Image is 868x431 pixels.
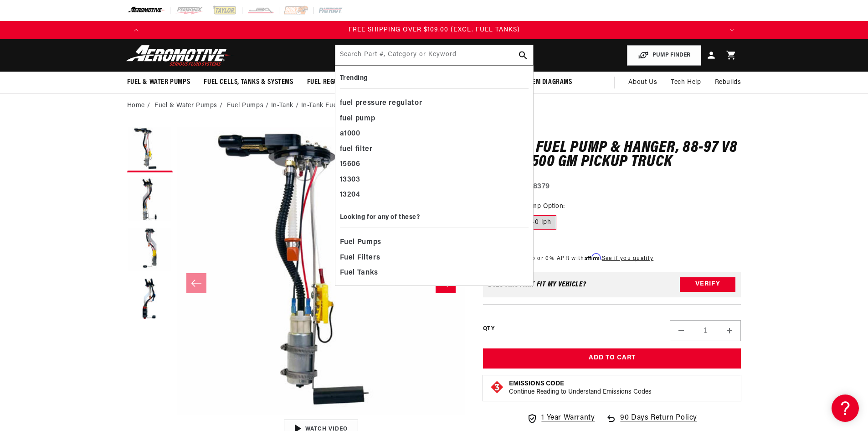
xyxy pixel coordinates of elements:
[627,45,701,66] button: PUMP FINDER
[127,127,173,172] button: Load image 1 in gallery view
[127,177,173,223] button: Load image 2 in gallery view
[340,172,529,188] div: 13303
[483,254,653,263] p: Starting at /mo or 0% APR with .
[522,215,556,230] label: 340 lph
[340,96,529,111] div: fuel pressure regulator
[197,72,300,93] summary: Fuel Cells, Tanks & Systems
[340,187,529,203] div: 13204
[271,101,301,111] li: In-Tank
[490,380,504,395] img: Emissions code
[340,157,529,172] div: 15606
[340,214,420,221] b: Looking for any of these?
[186,273,206,293] button: Slide left
[513,45,533,65] button: search button
[127,101,741,111] nav: breadcrumbs
[509,380,564,387] strong: Emissions Code
[340,267,378,280] span: Fuel Tanks
[154,101,217,111] a: Fuel & Water Pumps
[509,388,652,396] p: Continue Reading to Understand Emissions Codes
[127,227,173,273] button: Load image 3 in gallery view
[509,380,652,396] button: Emissions CodeContinue Reading to Understand Emissions Codes
[104,21,764,39] slideshow-component: Translation missing: en.sections.announcements.announcement_bar
[204,78,293,87] span: Fuel Cells, Tanks & Systems
[483,325,494,333] label: QTY
[127,277,173,323] button: Load image 4 in gallery view
[307,78,360,87] span: Fuel Regulators
[519,78,572,87] span: System Diagrams
[621,72,664,93] a: About Us
[340,142,529,157] div: fuel filter
[585,254,601,260] span: Affirm
[512,72,579,93] summary: System Diagrams
[123,45,237,66] img: Aeromotive
[527,412,595,424] a: 1 Year Warranty
[488,281,586,288] div: Does This part fit My vehicle?
[227,101,263,111] a: Fuel Pumps
[483,141,741,170] h1: In-Tank Fuel Pump & Hanger, 88-97 V8 1500 / 2500 GM Pickup Truck
[301,101,514,111] li: In-Tank Fuel Pump & Hanger, 88-97 V8 1500 / 2500 GM Pickup Truck
[300,72,367,93] summary: Fuel Regulators
[671,78,701,88] span: Tech Help
[120,72,197,93] summary: Fuel & Water Pumps
[602,256,653,261] a: See if you qualify - Learn more about Affirm Financing (opens in modal)
[664,72,708,93] summary: Tech Help
[127,21,145,39] button: Translation missing: en.sections.announcements.previous_announcement
[335,45,533,65] input: Search by Part Number, Category or Keyword
[715,78,741,88] span: Rebuilds
[127,101,145,111] a: Home
[723,21,741,39] button: Translation missing: en.sections.announcements.next_announcement
[145,25,723,35] div: 4 of 4
[340,236,381,249] span: Fuel Pumps
[628,79,657,86] span: About Us
[127,78,190,87] span: Fuel & Water Pumps
[541,412,595,424] span: 1 Year Warranty
[340,126,529,142] div: a1000
[708,72,748,93] summary: Rebuilds
[530,183,550,190] strong: 18379
[340,111,529,127] div: fuel pump
[483,348,741,369] button: Add to Cart
[340,75,368,82] b: Trending
[145,25,723,35] div: Announcement
[349,26,520,33] span: FREE SHIPPING OVER $109.00 (EXCL. FUEL TANKS)
[483,181,741,193] div: Part Number:
[680,277,735,292] button: Verify
[340,252,380,265] span: Fuel Filters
